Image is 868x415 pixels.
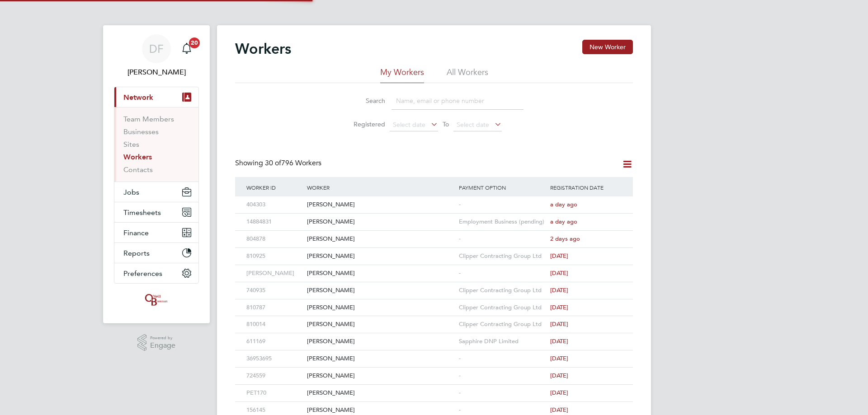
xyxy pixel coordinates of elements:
button: Network [114,87,198,107]
span: To [440,118,452,130]
div: [PERSON_NAME] [305,282,457,299]
div: Clipper Contracting Group Ltd [457,282,548,299]
a: 14884831[PERSON_NAME]Employment Business (pending)a day ago [244,213,624,221]
div: - [457,196,548,213]
div: Worker [305,177,457,198]
button: Timesheets [114,202,198,222]
span: 2 days ago [550,235,580,242]
span: Reports [123,249,150,257]
a: Workers [123,153,152,161]
div: 740935 [244,282,305,299]
div: Sapphire DNP Limited [457,333,548,350]
span: [DATE] [550,389,568,396]
a: 810787[PERSON_NAME]Clipper Contracting Group Ltd[DATE] [244,299,624,307]
div: Employment Business (pending) [457,214,548,230]
div: Clipper Contracting Group Ltd [457,316,548,333]
a: Businesses [123,127,159,136]
span: [DATE] [550,269,568,277]
span: [DATE] [550,286,568,294]
div: Payment Option [457,177,548,198]
div: - [457,385,548,401]
a: 810925[PERSON_NAME]Clipper Contracting Group Ltd[DATE] [244,247,624,255]
div: [PERSON_NAME] [305,299,457,316]
div: [PERSON_NAME] [305,214,457,230]
div: 404303 [244,196,305,213]
a: Team Members [123,115,174,123]
div: [PERSON_NAME] [305,265,457,282]
span: [DATE] [550,406,568,414]
div: 36953695 [244,350,305,367]
div: 724559 [244,368,305,384]
span: Jobs [123,188,139,196]
a: [PERSON_NAME][PERSON_NAME]-[DATE] [244,265,624,272]
a: PET170[PERSON_NAME]-[DATE] [244,384,624,392]
span: [DATE] [550,252,568,260]
span: Timesheets [123,208,161,217]
a: 611169[PERSON_NAME]Sapphire DNP Limited[DATE] [244,333,624,340]
div: PET170 [244,385,305,401]
span: a day ago [550,201,577,208]
div: 14884831 [244,214,305,230]
div: [PERSON_NAME] [305,316,457,333]
button: Jobs [114,182,198,202]
a: 740935[PERSON_NAME]Clipper Contracting Group Ltd[DATE] [244,282,624,289]
div: Showing [235,159,323,168]
button: Finance [114,223,198,242]
input: Name, email or phone number [392,92,524,110]
span: [DATE] [550,372,568,379]
button: Preferences [114,263,198,283]
div: [PERSON_NAME] [305,368,457,384]
a: 404303[PERSON_NAME]-a day ago [244,196,624,204]
span: 30 of [265,159,281,168]
div: [PERSON_NAME] [244,265,305,282]
a: 36953695[PERSON_NAME]-[DATE] [244,350,624,358]
div: - [457,265,548,282]
a: 810014[PERSON_NAME]Clipper Contracting Group Ltd[DATE] [244,316,624,323]
div: [PERSON_NAME] [305,231,457,247]
span: [DATE] [550,320,568,328]
nav: Main navigation [103,25,210,323]
span: 20 [189,37,200,48]
div: [PERSON_NAME] [305,333,457,350]
div: [PERSON_NAME] [305,385,457,401]
div: [PERSON_NAME] [305,248,457,265]
div: 611169 [244,333,305,350]
label: Registered [344,120,385,128]
button: New Worker [582,40,633,54]
span: Powered by [150,334,175,342]
div: 810787 [244,299,305,316]
a: Contacts [123,165,153,174]
div: Network [114,107,198,182]
div: Worker ID [244,177,305,198]
span: Select date [457,121,489,129]
span: [DATE] [550,354,568,362]
li: All Workers [447,67,488,83]
a: DF[PERSON_NAME] [114,34,199,78]
span: Preferences [123,269,162,278]
a: Powered byEngage [137,334,176,351]
a: 804878[PERSON_NAME]-2 days ago [244,230,624,238]
a: 20 [178,34,196,63]
div: - [457,368,548,384]
span: 796 Workers [265,159,321,168]
div: - [457,350,548,367]
div: - [457,231,548,247]
div: 810925 [244,248,305,265]
div: [PERSON_NAME] [305,350,457,367]
span: Network [123,93,153,102]
li: My Workers [380,67,424,83]
span: DF [149,43,164,55]
span: Select date [393,121,425,129]
div: 804878 [244,231,305,247]
span: [DATE] [550,303,568,311]
span: Dan Fry [114,67,199,78]
span: [DATE] [550,337,568,345]
a: Go to home page [114,293,199,307]
label: Search [344,97,385,105]
div: 810014 [244,316,305,333]
div: [PERSON_NAME] [305,196,457,213]
a: Sites [123,140,139,149]
div: Clipper Contracting Group Ltd [457,248,548,265]
button: Reports [114,243,198,263]
div: Clipper Contracting Group Ltd [457,299,548,316]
